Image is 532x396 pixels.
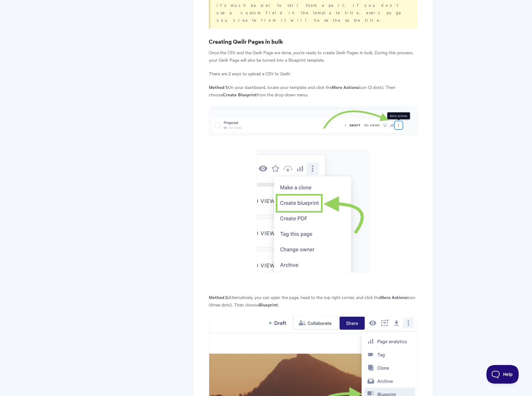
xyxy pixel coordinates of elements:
h3: Creating Qwilr Pages in bulk [209,37,417,46]
strong: Blueprint [259,301,278,308]
strong: More Actions [380,294,407,300]
strong: Method 1: [209,84,228,90]
strong: Method 2: [209,294,229,300]
img: file-GwBWqhxETK.png [209,106,417,135]
strong: More Actions [332,84,359,90]
strong: Blueprint [238,91,257,98]
img: file-KLyYYYJ4Mp.png [257,150,370,273]
p: There are 2 ways to upload a CSV to Qwilr: [209,70,417,77]
p: Alternatively, you can open the page, head to the top right corner, and click the icon (three dot... [209,293,417,308]
p: Once the CSV and the Qwilr Page are done, you're ready to create Qwilr Pages in bulk. During this... [209,49,417,64]
iframe: Toggle Customer Support [486,365,520,384]
p: On your dashboard, locate your template and click the icon (3 dots). Then choose from the drop-do... [209,83,417,98]
strong: Create [223,91,237,98]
